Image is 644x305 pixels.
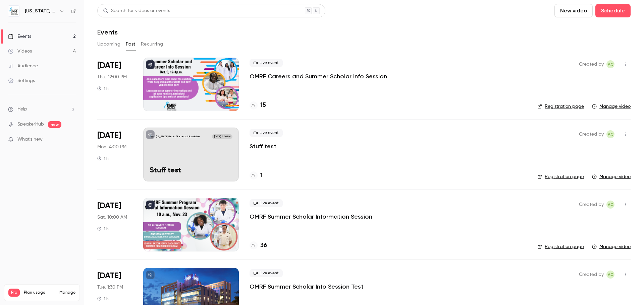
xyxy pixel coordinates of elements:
[608,271,613,279] span: AC
[260,241,267,250] h4: 36
[260,171,263,180] h4: 1
[250,199,283,207] span: Live event
[606,271,614,279] span: Ashley Cheyney
[250,142,276,150] a: Stuff test
[250,241,267,250] a: 36
[141,39,163,50] button: Recurring
[608,130,613,138] span: AC
[143,128,239,181] a: Stuff test[US_STATE] Medical Research Foundation[DATE] 4:00 PMStuff test
[97,39,120,50] button: Upcoming
[554,4,593,17] button: New video
[97,201,121,211] span: [DATE]
[97,214,127,221] span: Sat, 10:00 AM
[579,271,604,279] span: Created by
[103,7,170,14] div: Search for videos or events
[608,60,613,68] span: AC
[8,6,19,16] img: Oklahoma Medical Research Foundation
[606,60,614,68] span: Ashley Cheyney
[250,269,283,277] span: Live event
[97,156,109,161] div: 1 h
[97,130,121,141] span: [DATE]
[250,59,283,67] span: Live event
[537,243,584,250] a: Registration page
[126,39,136,50] button: Past
[48,121,61,128] span: new
[579,201,604,209] span: Created by
[150,166,232,175] p: Stuff test
[250,72,387,80] a: OMRF Careers and Summer Scholar Info Session
[579,60,604,68] span: Created by
[8,48,32,55] div: Videos
[250,129,283,137] span: Live event
[595,4,631,17] button: Schedule
[97,296,109,301] div: 1 h
[97,86,109,91] div: 1 h
[606,201,614,209] span: Ashley Cheyney
[592,243,631,250] a: Manage video
[608,201,613,209] span: AC
[97,28,118,36] h1: Events
[25,8,56,14] h6: [US_STATE] Medical Research Foundation
[250,213,372,221] a: OMRF Summer Scholar Information Session
[17,121,44,128] a: SpeakerHub
[250,101,266,110] a: 15
[97,60,121,71] span: [DATE]
[260,101,266,110] h4: 15
[8,33,31,40] div: Events
[97,58,132,111] div: Oct 9 Thu, 12:00 PM (America/Chicago)
[250,283,364,291] a: OMRF Summer Scholar Info Session Test
[579,130,604,138] span: Created by
[8,289,20,297] span: Pro
[8,77,35,84] div: Settings
[212,134,232,139] span: [DATE] 4:00 PM
[592,173,631,180] a: Manage video
[68,137,76,143] iframe: Noticeable Trigger
[17,106,27,113] span: Help
[606,130,614,138] span: Ashley Cheyney
[97,128,132,181] div: Oct 6 Mon, 4:00 PM (America/Chicago)
[592,103,631,110] a: Manage video
[250,171,263,180] a: 1
[97,198,132,251] div: Nov 23 Sat, 10:00 AM (America/Chicago)
[97,284,123,291] span: Tue, 1:30 PM
[97,226,109,231] div: 1 h
[97,74,127,80] span: Thu, 12:00 PM
[156,135,200,138] p: [US_STATE] Medical Research Foundation
[537,103,584,110] a: Registration page
[8,63,38,69] div: Audience
[537,173,584,180] a: Registration page
[97,144,126,150] span: Mon, 4:00 PM
[8,106,76,113] li: help-dropdown-opener
[97,271,121,281] span: [DATE]
[17,136,43,143] span: What's new
[59,290,75,295] a: Manage
[24,290,55,295] span: Plan usage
